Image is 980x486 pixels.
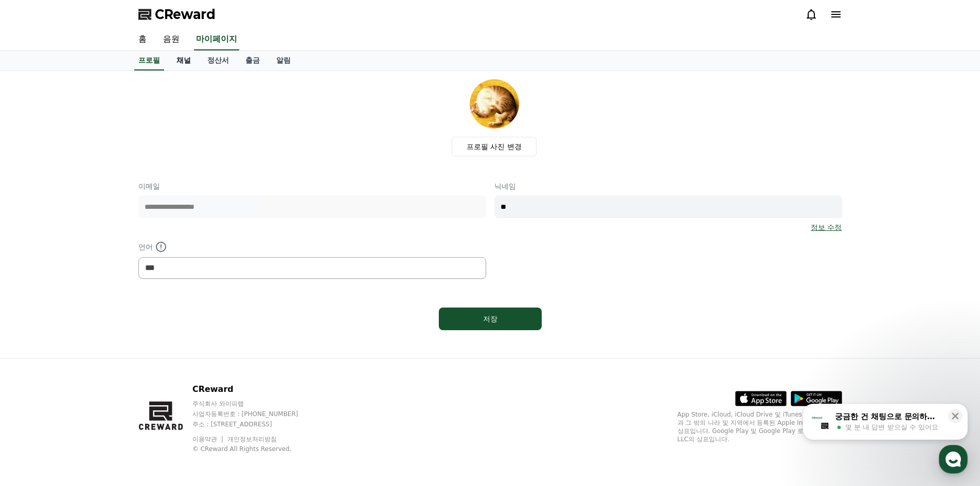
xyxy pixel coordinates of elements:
[439,308,542,330] button: 저장
[452,137,537,156] label: 프로필 사진 변경
[138,181,486,191] p: 이메일
[68,326,133,352] a: 대화
[237,51,268,70] a: 출금
[192,436,225,443] a: 이용약관
[130,29,155,50] a: 홈
[192,445,318,453] p: © CReward All Rights Reserved.
[138,6,216,23] a: CReward
[192,400,318,408] p: 주식회사 와이피랩
[268,51,299,70] a: 알림
[192,420,318,428] p: 주소 : [STREET_ADDRESS]
[133,326,198,352] a: 설정
[159,341,171,350] span: 설정
[192,410,318,418] p: 사업자등록번호 : [PHONE_NUMBER]
[470,79,519,129] img: profile_image
[168,51,199,70] a: 채널
[192,383,318,395] p: CReward
[494,181,842,191] p: 닉네임
[155,29,188,50] a: 음원
[138,241,486,253] p: 언어
[227,436,277,443] a: 개인정보처리방침
[194,29,239,50] a: 마이페이지
[155,6,216,23] span: CReward
[459,314,521,324] div: 저장
[3,326,68,352] a: 홈
[32,341,39,350] span: 홈
[811,222,842,232] a: 정보 수정
[134,51,164,70] a: 프로필
[94,342,106,350] span: 대화
[678,410,842,443] p: App Store, iCloud, iCloud Drive 및 iTunes Store는 미국과 그 밖의 나라 및 지역에서 등록된 Apple Inc.의 서비스 상표입니다. Goo...
[199,51,237,70] a: 정산서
